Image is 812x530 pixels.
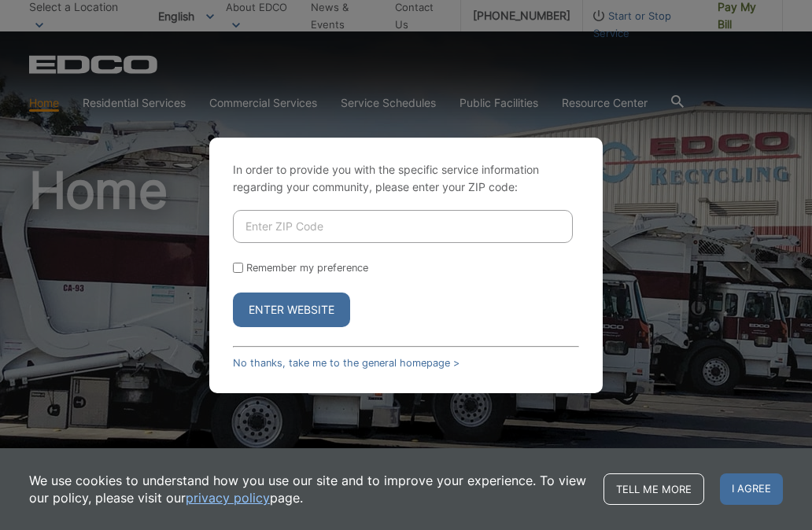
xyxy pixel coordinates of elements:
input: Enter ZIP Code [233,210,573,243]
p: We use cookies to understand how you use our site and to improve your experience. To view our pol... [29,472,588,506]
button: Enter Website [233,293,350,327]
a: No thanks, take me to the general homepage > [233,357,460,369]
span: I agree [720,473,783,505]
a: Tell me more [603,473,704,505]
p: In order to provide you with the specific service information regarding your community, please en... [233,161,579,196]
label: Remember my preference [246,262,368,274]
a: privacy policy [186,489,270,506]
